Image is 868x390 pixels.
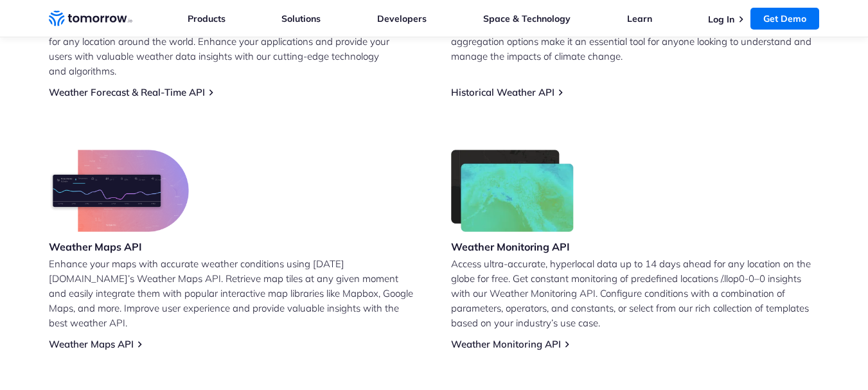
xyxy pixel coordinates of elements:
h3: Weather Maps API [49,240,189,254]
a: Historical Weather API [451,86,554,98]
a: Learn [627,13,652,24]
h3: Weather Monitoring API [451,240,574,254]
a: Home link [49,9,132,28]
p: Enhance your maps with accurate weather conditions using [DATE][DOMAIN_NAME]’s Weather Maps API. ... [49,256,418,330]
a: Space & Technology [483,13,571,24]
a: Products [188,13,226,24]
a: Weather Forecast & Real-Time API [49,86,205,98]
p: Access ultra-accurate, hyperlocal data up to 14 days ahead for any location on the globe for free... [451,256,820,330]
a: Log In [708,13,734,25]
a: Get Demo [750,8,819,30]
a: Weather Maps API [49,338,134,350]
a: Solutions [281,13,321,24]
a: Developers [377,13,427,24]
a: Weather Monitoring API [451,338,561,350]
